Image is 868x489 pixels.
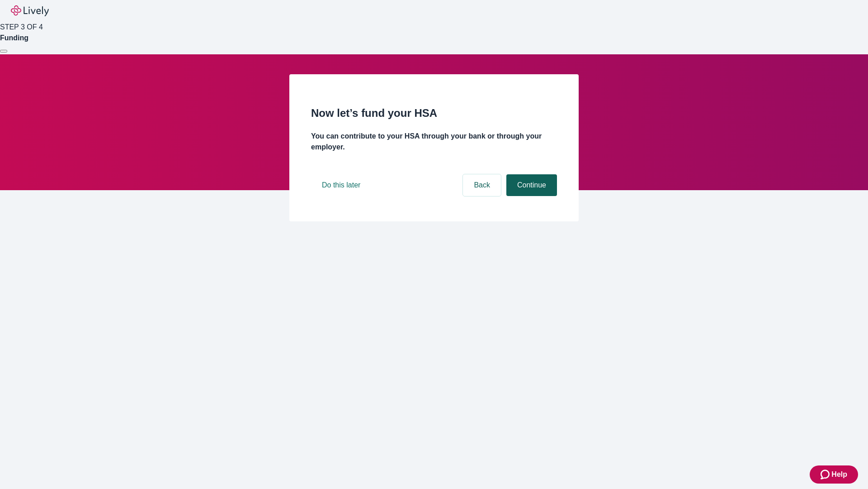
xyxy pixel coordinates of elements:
img: Lively [11,5,49,16]
button: Continue [506,174,557,196]
span: Help [831,469,847,480]
h2: Now let’s fund your HSA [311,105,557,121]
button: Back [463,174,501,196]
button: Zendesk support iconHelp [810,465,858,484]
h4: You can contribute to your HSA through your bank or through your employer. [311,131,557,153]
button: Do this later [311,174,371,196]
svg: Zendesk support icon [821,469,831,480]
